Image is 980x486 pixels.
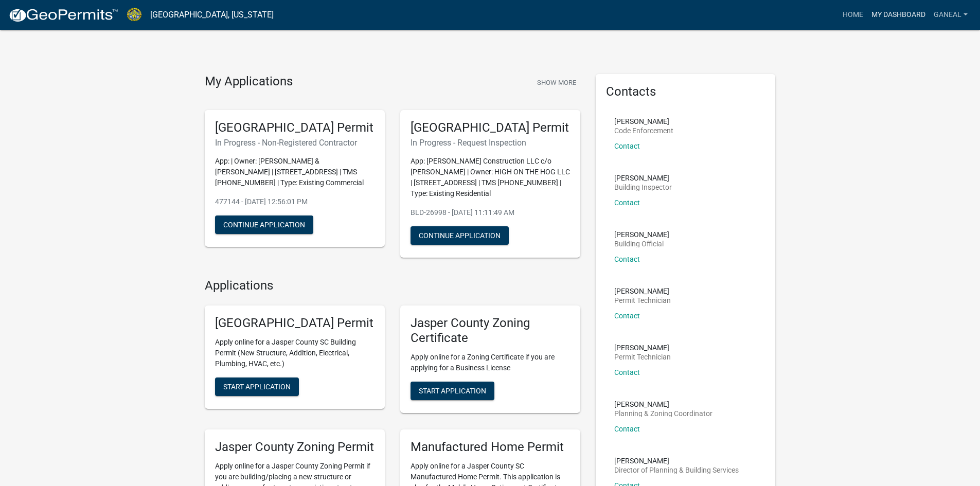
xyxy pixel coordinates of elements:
[614,184,672,191] p: Building Inspector
[223,383,291,391] span: Start Application
[215,377,299,396] button: Start Application
[614,240,669,247] p: Building Official
[614,368,640,376] a: Contact
[215,156,375,188] p: App: | Owner: [PERSON_NAME] & [PERSON_NAME] | [STREET_ADDRESS] | TMS [PHONE_NUMBER] | Type: Exist...
[215,316,375,331] h5: [GEOGRAPHIC_DATA] Permit
[127,8,142,22] img: Jasper County, South Carolina
[205,278,580,293] h4: Applications
[215,337,375,369] p: Apply online for a Jasper County SC Building Permit (New Structure, Addition, Electrical, Plumbin...
[614,457,739,464] p: [PERSON_NAME]
[411,316,570,346] h5: Jasper County Zoning Certificate
[839,5,867,25] a: Home
[614,142,640,150] a: Contact
[411,440,570,455] h5: Manufactured Home Permit
[215,196,375,207] p: 477144 - [DATE] 12:56:01 PM
[614,199,640,207] a: Contact
[215,440,375,455] h5: Jasper County Zoning Permit
[411,382,494,400] button: Start Application
[614,127,673,134] p: Code Enforcement
[614,425,640,433] a: Contact
[411,352,570,373] p: Apply online for a Zoning Certificate if you are applying for a Business License
[215,215,313,234] button: Continue Application
[614,410,712,417] p: Planning & Zoning Coordinator
[614,466,739,474] p: Director of Planning & Building Services
[411,156,570,199] p: App: [PERSON_NAME] Construction LLC c/o [PERSON_NAME] | Owner: HIGH ON THE HOG LLC | [STREET_ADDR...
[533,74,580,91] button: Show More
[411,207,570,218] p: BLD-26998 - [DATE] 11:11:49 AM
[614,344,671,351] p: [PERSON_NAME]
[614,401,712,408] p: [PERSON_NAME]
[411,226,509,245] button: Continue Application
[614,255,640,263] a: Contact
[606,84,765,99] h5: Contacts
[614,312,640,320] a: Contact
[205,74,293,89] h4: My Applications
[411,120,570,135] h5: [GEOGRAPHIC_DATA] Permit
[215,138,375,148] h6: In Progress - Non-Registered Contractor
[614,118,673,125] p: [PERSON_NAME]
[614,231,669,238] p: [PERSON_NAME]
[419,386,486,394] span: Start Application
[411,138,570,148] h6: In Progress - Request Inspection
[614,174,672,182] p: [PERSON_NAME]
[930,5,972,25] a: ganeal
[215,120,375,135] h5: [GEOGRAPHIC_DATA] Permit
[614,287,671,295] p: [PERSON_NAME]
[614,353,671,361] p: Permit Technician
[150,6,274,24] a: [GEOGRAPHIC_DATA], [US_STATE]
[867,5,930,25] a: My Dashboard
[614,297,671,304] p: Permit Technician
